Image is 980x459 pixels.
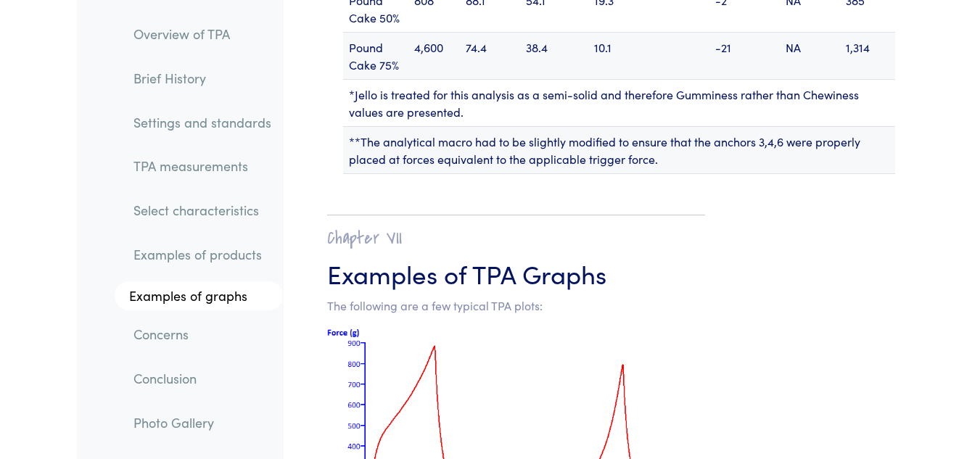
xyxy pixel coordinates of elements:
[122,105,283,138] a: Settings and standards
[327,255,705,291] h3: Examples of TPA Graphs
[780,32,840,79] td: NA
[840,32,895,79] td: 1,314
[122,238,283,271] a: Examples of products
[122,362,283,395] a: Conclusion
[460,32,520,79] td: 74.4
[709,32,780,79] td: -21
[122,405,283,439] a: Photo Gallery
[122,17,283,51] a: Overview of TPA
[343,32,408,79] td: Pound Cake 75%
[115,281,283,310] a: Examples of graphs
[122,62,283,95] a: Brief History
[408,32,461,79] td: 4,600
[520,32,588,79] td: 38.4
[588,32,643,79] td: 10.1
[122,194,283,227] a: Select characteristics
[122,318,283,351] a: Concerns
[327,227,705,249] h2: Chapter VII
[122,149,283,183] a: TPA measurements
[327,297,705,315] p: The following are a few typical TPA plots:
[343,79,895,126] td: *Jello is treated for this analysis as a semi-solid and therefore Gumminess rather than Chewiness...
[343,126,895,173] td: **The analytical macro had to be slightly modified to ensure that the anchors 3,4,6 were properly...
